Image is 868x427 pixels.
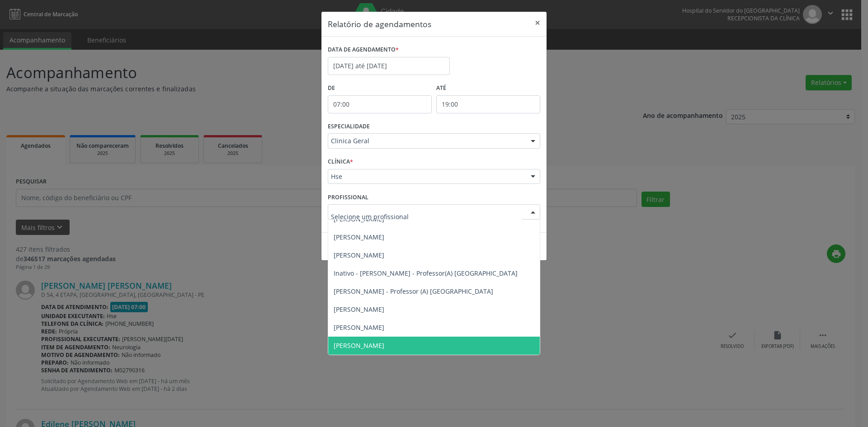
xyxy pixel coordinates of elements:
[334,233,384,241] span: [PERSON_NAME]
[436,95,540,113] input: Selecione o horário final
[328,43,399,57] label: DATA DE AGENDAMENTO
[328,120,370,134] label: ESPECIALIDADE
[328,57,450,75] input: Selecione uma data ou intervalo
[528,12,547,34] button: Close
[328,95,432,113] input: Selecione o horário inicial
[331,207,522,225] input: Selecione um profissional
[328,18,431,30] h5: Relatório de agendamentos
[328,190,368,204] label: PROFISSIONAL
[334,269,518,277] span: Inativo - [PERSON_NAME] - Professor(A) [GEOGRAPHIC_DATA]
[334,305,384,314] span: [PERSON_NAME]
[334,287,493,296] span: [PERSON_NAME] - Professor (A) [GEOGRAPHIC_DATA]
[436,81,540,95] label: ATÉ
[334,341,384,350] span: [PERSON_NAME]
[328,155,353,169] label: CLÍNICA
[331,136,522,145] span: Clinica Geral
[328,81,432,95] label: De
[331,172,522,181] span: Hse
[334,323,384,332] span: [PERSON_NAME]
[334,251,384,259] span: [PERSON_NAME]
